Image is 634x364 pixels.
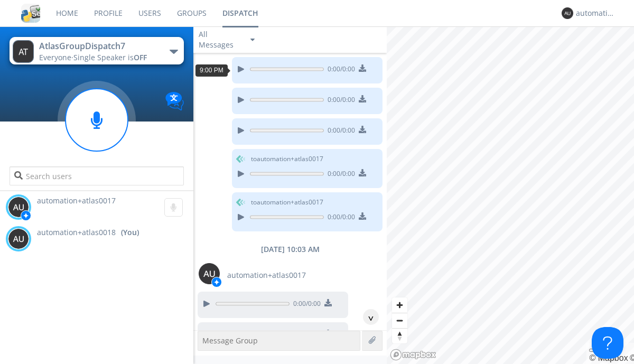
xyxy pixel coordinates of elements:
[392,313,407,328] button: Zoom out
[576,8,616,18] div: automation+atlas0018
[199,263,220,284] img: 373638.png
[324,212,355,224] span: 0:00 / 0:00
[359,126,366,133] img: download media button
[73,52,147,62] span: Single Speaker is
[37,195,116,206] span: automation+atlas0017
[390,349,436,361] a: Mapbox logo
[359,212,366,220] img: download media button
[199,29,241,50] div: All Messages
[290,330,321,341] span: 0:00 / 0:00
[39,52,158,63] div: Everyone ·
[324,299,332,306] img: download media button
[392,328,407,343] button: Reset bearing to north
[251,154,323,164] span: to automation+atlas0017
[324,126,355,137] span: 0:00 / 0:00
[250,39,255,41] img: caret-down-sm.svg
[121,227,139,238] div: (You)
[359,169,366,176] img: download media button
[165,92,184,110] img: Translation enabled
[324,64,355,76] span: 0:00 / 0:00
[193,244,387,255] div: [DATE] 10:03 AM
[37,227,116,238] span: automation+atlas0018
[392,297,407,313] button: Zoom in
[359,64,366,72] img: download media button
[10,166,183,185] input: Search users
[392,313,407,328] span: Zoom out
[359,95,366,102] img: download media button
[39,40,158,52] div: AtlasGroupDispatch7
[8,228,29,249] img: 373638.png
[589,349,598,352] button: Toggle attribution
[8,197,29,218] img: 373638.png
[290,299,321,311] span: 0:00 / 0:00
[200,67,223,74] span: 9:00 PM
[21,4,40,23] img: cddb5a64eb264b2086981ab96f4c1ba7
[589,353,628,362] a: Mapbox
[562,7,573,19] img: 373638.png
[324,95,355,107] span: 0:00 / 0:00
[592,327,623,359] iframe: Toggle Customer Support
[251,198,323,207] span: to automation+atlas0017
[134,52,147,62] span: OFF
[363,309,379,325] div: ^
[13,40,34,63] img: 373638.png
[227,270,306,281] span: automation+atlas0017
[324,330,332,337] img: download media button
[324,169,355,181] span: 0:00 / 0:00
[10,37,183,64] button: AtlasGroupDispatch7Everyone·Single Speaker isOFF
